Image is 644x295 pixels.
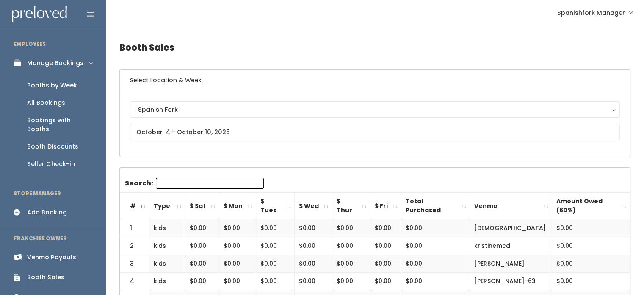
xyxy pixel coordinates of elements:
[12,6,67,22] img: preloved logo
[149,255,185,273] td: kids
[185,273,219,290] td: $0.00
[470,219,552,237] td: [DEMOGRAPHIC_DATA]
[256,273,295,290] td: $0.00
[470,255,552,273] td: [PERSON_NAME]
[120,237,149,255] td: 2
[27,208,67,217] div: Add Booking
[149,237,185,255] td: kids
[119,36,630,59] h4: Booth Sales
[549,3,641,22] a: Spanishfork Manager
[470,237,552,255] td: kristinemcd
[27,116,92,134] div: Bookings with Booths
[295,237,332,255] td: $0.00
[256,193,295,219] th: $ Tues: activate to sort column ascending
[130,124,620,140] input: October 4 - October 10, 2025
[185,219,219,237] td: $0.00
[185,255,219,273] td: $0.00
[27,142,78,151] div: Booth Discounts
[332,193,370,219] th: $ Thur: activate to sort column ascending
[120,273,149,290] td: 4
[27,59,83,67] div: Manage Bookings
[256,219,295,237] td: $0.00
[370,255,401,273] td: $0.00
[27,273,64,282] div: Booth Sales
[185,193,219,219] th: $ Sat: activate to sort column ascending
[120,193,149,219] th: #: activate to sort column descending
[149,273,185,290] td: kids
[219,237,256,255] td: $0.00
[219,219,256,237] td: $0.00
[552,193,630,219] th: Amount Owed (60%): activate to sort column ascending
[552,219,630,237] td: $0.00
[370,219,401,237] td: $0.00
[370,237,401,255] td: $0.00
[149,219,185,237] td: kids
[185,237,219,255] td: $0.00
[295,255,332,273] td: $0.00
[120,219,149,237] td: 1
[149,193,185,219] th: Type: activate to sort column ascending
[138,105,612,114] div: Spanish Fork
[470,273,552,290] td: [PERSON_NAME]-63
[295,273,332,290] td: $0.00
[219,273,256,290] td: $0.00
[219,255,256,273] td: $0.00
[295,193,332,219] th: $ Wed: activate to sort column ascending
[27,81,77,90] div: Booths by Week
[332,219,370,237] td: $0.00
[125,178,264,189] label: Search:
[401,237,470,255] td: $0.00
[370,193,401,219] th: $ Fri: activate to sort column ascending
[552,273,630,290] td: $0.00
[27,98,65,107] div: All Bookings
[401,255,470,273] td: $0.00
[332,255,370,273] td: $0.00
[332,237,370,255] td: $0.00
[120,255,149,273] td: 3
[295,219,332,237] td: $0.00
[27,160,75,169] div: Seller Check-in
[401,219,470,237] td: $0.00
[120,70,630,91] h6: Select Location & Week
[256,255,295,273] td: $0.00
[552,237,630,255] td: $0.00
[332,273,370,290] td: $0.00
[27,253,76,262] div: Venmo Payouts
[401,193,470,219] th: Total Purchased: activate to sort column ascending
[401,273,470,290] td: $0.00
[470,193,552,219] th: Venmo: activate to sort column ascending
[156,178,264,189] input: Search:
[256,237,295,255] td: $0.00
[130,101,620,118] button: Spanish Fork
[557,8,625,17] span: Spanishfork Manager
[219,193,256,219] th: $ Mon: activate to sort column ascending
[552,255,630,273] td: $0.00
[370,273,401,290] td: $0.00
